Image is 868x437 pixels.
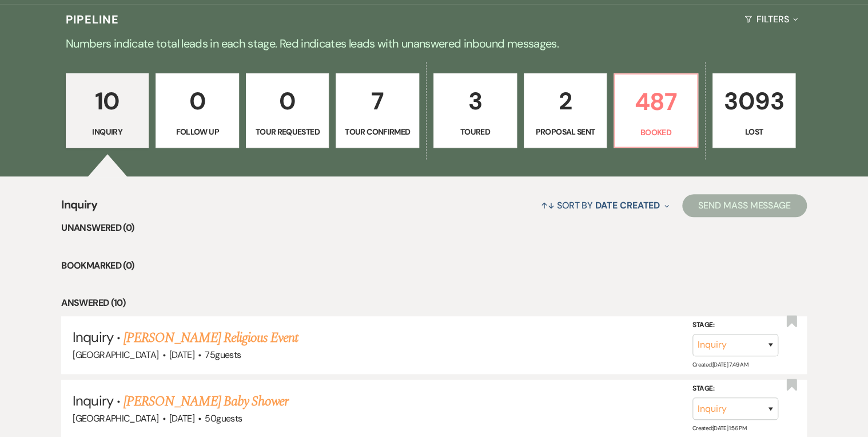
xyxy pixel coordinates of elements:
p: 487 [622,82,690,121]
label: Stage: [692,383,778,395]
button: Filters [740,4,802,34]
p: Follow Up [163,125,232,138]
li: Bookmarked (0) [61,258,806,273]
span: [GEOGRAPHIC_DATA] [73,412,158,424]
a: 3Toured [433,73,517,148]
a: 10Inquiry [66,73,149,148]
span: Date Created [595,199,660,211]
span: [DATE] [169,349,194,361]
p: Numbers indicate total leads in each stage. Red indicates leads with unanswered inbound messages. [22,34,846,53]
p: Booked [622,126,690,139]
a: 487Booked [614,73,698,148]
a: 7Tour Confirmed [336,73,419,148]
a: [PERSON_NAME] Baby Shower [124,391,288,412]
li: Answered (10) [61,296,806,310]
button: Sort By Date Created [536,190,674,221]
span: [GEOGRAPHIC_DATA] [73,349,158,361]
p: Toured [441,125,509,138]
label: Stage: [692,319,778,332]
span: Inquiry [61,196,97,221]
p: 7 [343,82,412,120]
p: 0 [253,82,322,120]
p: 3093 [720,82,789,120]
p: 10 [73,82,142,120]
span: 50 guests [205,412,242,424]
a: 0Follow Up [156,73,239,148]
a: 2Proposal Sent [524,73,607,148]
a: 0Tour Requested [246,73,329,148]
span: ↑↓ [541,199,555,211]
span: Created: [DATE] 1:56 PM [692,424,746,432]
p: 2 [531,82,600,120]
li: Unanswered (0) [61,221,806,235]
p: Inquiry [73,125,142,138]
p: Proposal Sent [531,125,600,138]
button: Send Mass Message [682,194,807,217]
a: [PERSON_NAME] Religious Event [124,328,298,348]
span: Inquiry [73,392,113,410]
span: [DATE] [169,412,194,424]
p: 0 [163,82,232,120]
p: Lost [720,125,789,138]
a: 3093Lost [712,73,796,148]
span: Inquiry [73,328,113,346]
p: Tour Confirmed [343,125,412,138]
p: 3 [441,82,509,120]
h3: Pipeline [66,11,120,27]
span: Created: [DATE] 7:49 AM [692,361,748,368]
p: Tour Requested [253,125,322,138]
span: 75 guests [205,349,241,361]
